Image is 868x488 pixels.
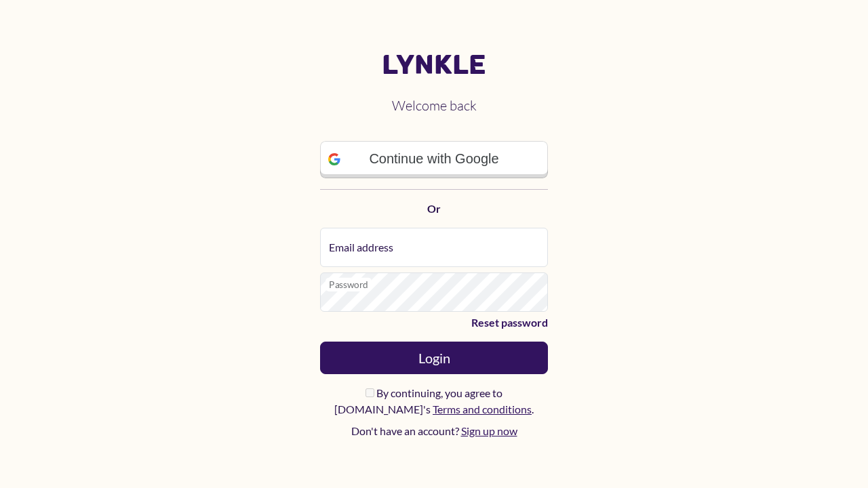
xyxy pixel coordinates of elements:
a: Reset password [320,314,548,331]
a: Continue with Google [320,141,548,178]
a: Sign up now [461,424,517,437]
p: Don't have an account? [320,423,548,439]
a: Lynkle [320,49,548,81]
h2: Welcome back [320,87,548,125]
label: By continuing, you agree to [DOMAIN_NAME]'s . [320,385,548,418]
a: Terms and conditions [433,403,532,415]
button: Login [320,342,548,374]
input: By continuing, you agree to [DOMAIN_NAME]'s Terms and conditions. [366,388,374,397]
strong: Or [427,202,441,215]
